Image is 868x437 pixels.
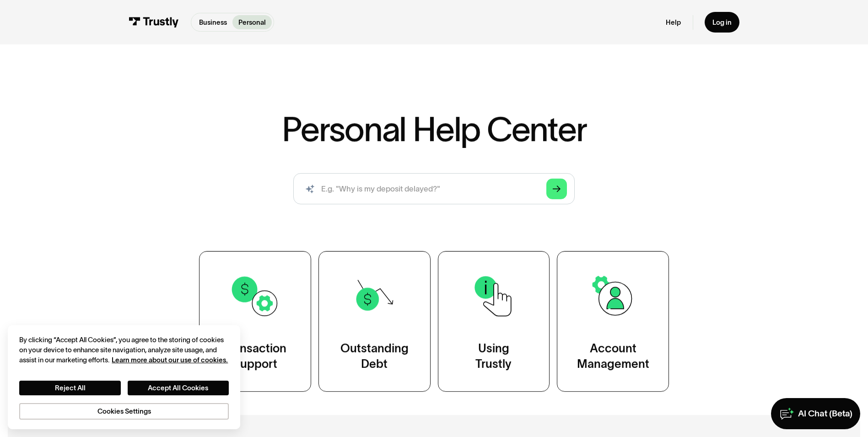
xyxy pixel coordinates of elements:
a: Log in [705,12,739,33]
div: Privacy [19,335,229,420]
div: Cookie banner [8,325,241,429]
a: TransactionSupport [199,251,311,392]
button: Reject All [19,381,120,395]
a: UsingTrustly [437,251,550,392]
img: Trustly Logo [129,17,179,27]
div: Using Trustly [475,341,512,372]
a: OutstandingDebt [318,251,431,392]
div: By clicking “Accept All Cookies”, you agree to the storing of cookies on your device to enhance s... [19,335,229,366]
div: Outstanding Debt [340,341,409,372]
button: Accept All Cookies [128,381,229,395]
div: AI Chat (Beta) [798,408,852,420]
a: Help [666,18,681,27]
a: More information about your privacy, opens in a new tab [112,356,228,364]
p: Personal [238,17,266,27]
a: AI Chat (Beta) [771,398,860,429]
form: Search [293,173,574,204]
button: Cookies Settings [19,403,229,420]
div: Log in [712,18,732,27]
h1: Personal Help Center [282,112,587,146]
a: Personal [232,15,271,29]
div: Transaction Support [224,341,286,372]
a: AccountManagement [557,251,669,392]
div: Account Management [577,341,649,372]
input: search [293,173,574,204]
a: Business [193,15,232,29]
p: Business [199,17,227,27]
